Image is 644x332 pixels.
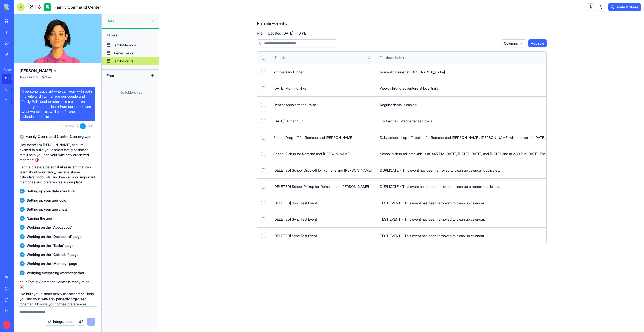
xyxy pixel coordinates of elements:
[501,39,526,47] button: Columns
[106,82,155,103] div: No folders yet
[2,74,22,84] a: Family Command Center
[20,291,95,322] p: I've built you a smart family assistant that'll help you and your wife stay perfectly organized t...
[5,76,19,81] div: Family Command Center
[27,189,75,194] span: Setting up your data structure
[261,86,265,90] button: Select row
[261,103,265,107] button: Select row
[268,31,293,36] span: Updated [DATE]
[27,216,52,221] span: Naming the app
[20,164,95,185] p: Let me create a personal AI assistant that can learn about your family, manage shared calendars, ...
[273,233,372,238] div: [DELETED] Sync Test Event
[608,3,641,11] button: Invite & Share
[2,68,12,72] span: Recent
[295,29,297,37] span: ·
[27,243,73,248] span: Working on the "Tasks" page
[5,98,7,103] div: Feedback Form
[27,207,68,212] span: Setting up your app chats
[104,72,144,80] div: Files
[273,70,372,75] div: Anniversary Dinner
[20,68,52,74] span: [PERSON_NAME]
[299,31,306,36] span: 0 KB
[261,152,265,156] button: Select row
[102,41,159,49] a: FamilyMemory
[279,55,286,60] span: title
[11,87,19,93] div: TRY
[264,29,266,37] span: ·
[261,119,265,123] button: Select row
[273,184,372,189] div: [DELETED] School Pickup for Romane and [PERSON_NAME]
[102,49,159,57] a: SharedTasks
[4,4,35,11] img: logo
[2,96,22,106] a: Feedback FormTRY
[54,4,101,10] span: Family Command Center
[257,20,287,27] h4: FamilyEvents
[27,234,82,239] span: Working on the "Dashboard" page
[20,142,95,162] p: Hey there! I'm [PERSON_NAME], and I'm excited to build you a smart family assistant that'll help ...
[273,119,372,124] div: [DATE] Dinner Out
[88,124,95,128] span: 03:15
[261,201,265,205] button: Select row
[113,59,133,64] div: FamilyEvents
[273,201,372,206] div: [DELETED] Sync Test Event
[273,217,372,222] div: [DELETED] Sync Test Event
[107,19,149,24] span: Data
[273,86,372,91] div: [DATE] Morning Hike
[386,55,404,60] span: description
[5,87,7,92] div: AI Logo Generator
[273,151,372,156] div: School Pickup for Romane and [PERSON_NAME]
[27,261,77,266] span: Working on the "Memory" page
[273,135,372,140] div: School Drop-off for Romane and [PERSON_NAME]
[2,85,22,95] a: AI Logo GeneratorTRY
[261,168,265,172] button: Select row
[11,98,19,104] div: TRY
[367,55,372,60] button: Toggle sort
[528,39,547,47] button: Add row
[104,31,157,39] div: Tables
[261,217,265,221] button: Select row
[261,56,265,60] button: Select all
[20,75,95,84] span: App Building Partner
[113,51,133,56] div: SharedTasks
[63,123,78,129] button: Undo
[102,82,159,103] a: No folders yet
[27,198,66,203] span: Setting up your app logic
[113,43,136,48] div: FamilyMemory
[261,234,265,238] button: Select row
[20,133,95,139] h2: 🏠 Family Command Center Coming Up!
[261,185,265,189] button: Select row
[261,70,265,74] button: Select row
[45,318,75,326] button: Integrations
[22,89,93,119] span: A personal assistant who can work with both my wife and I to manage our couple and family. Will n...
[257,31,262,36] span: File
[27,252,78,257] span: Working on the "Calendar" page
[273,102,372,107] div: Dentist Appointment - Wife
[27,225,73,230] span: Working on the "AppLayout"
[27,270,84,275] span: Verifying everything works together
[20,279,95,289] p: Your Family Command Center is ready to go! 🎉
[273,168,372,173] div: [DELETED] School Drop-off for Romane and [PERSON_NAME]
[3,321,11,329] span: T
[261,136,265,140] button: Select row
[80,123,86,129] span: T
[102,57,159,65] a: FamilyEvents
